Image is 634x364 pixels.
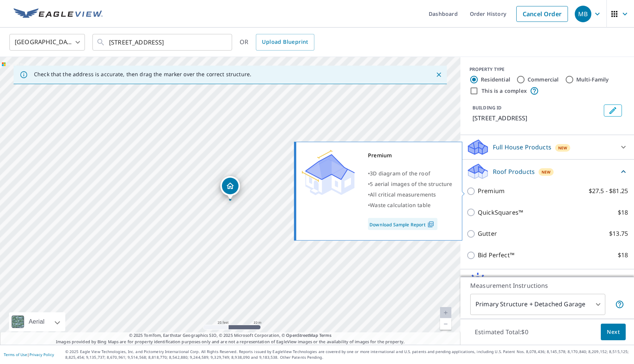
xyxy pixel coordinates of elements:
[609,229,628,238] p: $13.75
[9,32,85,53] div: [GEOGRAPHIC_DATA]
[618,250,628,260] p: $18
[576,76,609,83] label: Multi-Family
[434,70,444,80] button: Close
[607,327,620,337] span: Next
[370,180,452,187] span: 5 aerial images of the structure
[262,37,308,47] span: Upload Blueprint
[440,307,451,318] a: Current Level 20, Zoom In Disabled
[319,332,332,338] a: Terms
[240,34,314,51] div: OR
[109,32,217,53] input: Search by address or latitude-longitude
[470,294,605,315] div: Primary Structure + Detached Garage
[286,332,318,338] a: OpenStreetMap
[14,8,103,20] img: EV Logo
[368,189,452,200] div: •
[482,87,527,95] label: This is a complex
[466,138,628,156] div: Full House ProductsNew
[370,191,436,198] span: All critical measurements
[575,6,591,22] div: MB
[472,104,502,111] p: BUILDING ID
[368,179,452,189] div: •
[478,250,514,260] p: Bid Perfect™
[589,186,628,196] p: $27.5 - $81.25
[256,34,314,51] a: Upload Blueprint
[469,324,534,340] p: Estimated Total: $0
[481,76,510,83] label: Residential
[370,201,431,209] span: Waste calculation table
[542,169,551,175] span: New
[34,71,251,78] p: Check that the address is accurate, then drag the marker over the correct structure.
[29,352,54,357] a: Privacy Policy
[615,300,624,309] span: Your report will include the primary structure and a detached garage if one exists.
[26,312,47,331] div: Aerial
[601,324,626,341] button: Next
[604,104,622,117] button: Edit building 1
[368,150,452,161] div: Premium
[472,114,601,123] p: [STREET_ADDRESS]
[65,349,630,360] p: © 2025 Eagle View Technologies, Inc. and Pictometry International Corp. All Rights Reserved. Repo...
[368,168,452,179] div: •
[528,76,559,83] label: Commercial
[470,281,624,290] p: Measurement Instructions
[478,229,497,238] p: Gutter
[516,6,568,22] a: Cancel Order
[618,208,628,217] p: $18
[478,208,523,217] p: QuickSquares™
[4,352,54,357] p: |
[368,200,452,210] div: •
[478,186,505,196] p: Premium
[493,143,551,152] p: Full House Products
[466,163,628,180] div: Roof ProductsNew
[9,312,65,331] div: Aerial
[466,272,628,290] div: Solar ProductsNew
[493,167,535,176] p: Roof Products
[302,150,355,195] img: Premium
[368,218,437,230] a: Download Sample Report
[4,352,27,357] a: Terms of Use
[370,170,430,177] span: 3D diagram of the roof
[558,145,568,151] span: New
[129,332,332,339] span: © 2025 TomTom, Earthstar Geographics SIO, © 2025 Microsoft Corporation, ©
[469,66,625,73] div: PROPERTY TYPE
[440,318,451,330] a: Current Level 20, Zoom Out
[220,176,240,200] div: Dropped pin, building 1, Residential property, 402 Broad St Berlin, MD 21811
[426,221,436,228] img: Pdf Icon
